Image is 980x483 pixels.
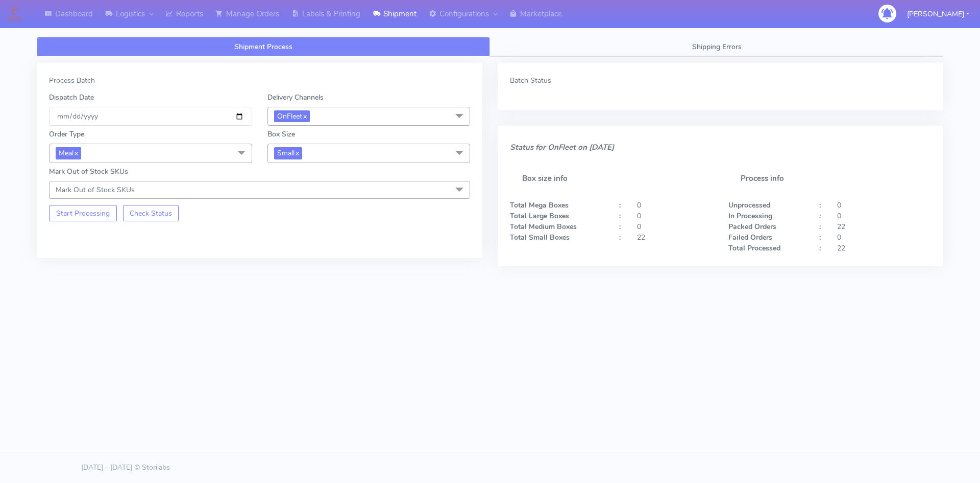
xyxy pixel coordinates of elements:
[829,243,939,254] div: 22
[629,232,720,243] div: 22
[899,4,977,25] button: [PERSON_NAME]
[819,222,821,232] strong: :
[829,232,939,243] div: 0
[819,211,821,221] strong: :
[629,221,720,232] div: 0
[829,221,939,232] div: 22
[819,233,821,242] strong: :
[728,233,772,242] strong: Failed Orders
[267,92,324,103] label: Delivery Channels
[274,147,302,159] span: Small
[267,129,295,140] label: Box Size
[619,222,621,232] strong: :
[302,110,307,121] a: x
[37,37,943,57] ul: Tabs
[728,200,770,210] strong: Unprocessed
[49,129,84,140] label: Order Type
[123,205,179,221] button: Check Status
[510,233,570,242] strong: Total Small Boxes
[56,147,81,159] span: Meal
[728,222,776,232] strong: Packed Orders
[73,147,78,158] a: x
[49,75,470,86] div: Process Batch
[619,233,621,242] strong: :
[510,200,569,210] strong: Total Mega Boxes
[510,75,931,86] div: Batch Status
[619,211,621,221] strong: :
[728,211,772,221] strong: In Processing
[728,243,780,253] strong: Total Processed
[728,162,932,195] h5: Process info
[629,211,720,221] div: 0
[819,243,821,253] strong: :
[56,185,135,195] span: Mark Out of Stock SKUs
[829,200,939,211] div: 0
[295,147,299,158] a: x
[49,92,94,103] label: Dispatch Date
[49,166,128,177] label: Mark Out of Stock SKUs
[274,110,310,122] span: OnFleet
[510,142,614,152] i: Status for OnFleet on [DATE]
[510,162,713,195] h5: Box size info
[510,222,577,232] strong: Total Medium Boxes
[819,200,821,210] strong: :
[829,211,939,221] div: 0
[692,42,742,52] span: Shipping Errors
[234,42,292,52] span: Shipment Process
[629,200,720,211] div: 0
[619,200,621,210] strong: :
[49,205,117,221] button: Start Processing
[510,211,569,221] strong: Total Large Boxes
